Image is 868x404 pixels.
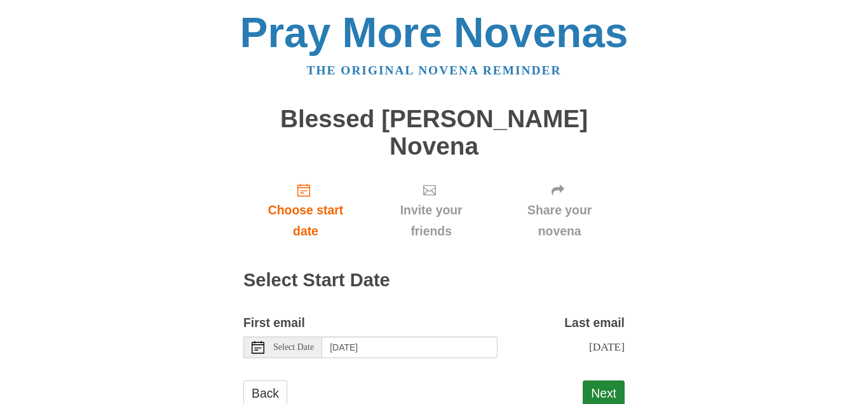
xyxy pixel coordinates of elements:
label: First email [243,312,305,333]
h2: Select Start Date [243,270,625,291]
a: Pray More Novenas [240,9,628,56]
h1: Blessed [PERSON_NAME] Novena [243,106,625,160]
label: Last email [564,312,625,333]
a: Choose start date [243,172,368,248]
a: Share your novena [494,172,625,248]
span: Share your novena [507,200,612,242]
a: Invite your friends [368,172,494,248]
a: The original novena reminder [307,64,562,77]
span: Choose start date [256,200,355,242]
span: Invite your friends [381,200,482,242]
span: [DATE] [589,340,625,353]
span: Select Date [273,343,314,352]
